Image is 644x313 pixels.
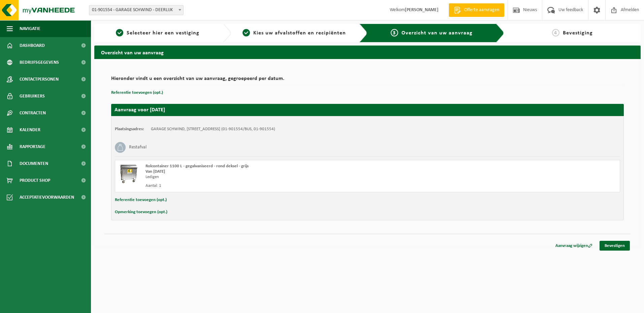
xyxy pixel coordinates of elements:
span: Kalender [20,121,40,138]
a: Aanvraag wijzigen [550,241,598,251]
span: Contracten [20,105,46,121]
span: 1 [116,29,123,36]
h3: Restafval [129,142,147,153]
td: GARAGE SCHWIND, [STREET_ADDRESS] (01-901554/BUS, 01-901554) [151,126,275,132]
strong: [PERSON_NAME] [405,7,439,12]
strong: Van [DATE] [146,169,165,174]
button: Opmerking toevoegen (opt.) [115,208,167,217]
div: Ledigen [146,174,394,180]
span: Navigatie [20,20,40,37]
img: WB-1100-GAL-GY-02.png [119,164,139,184]
button: Referentie toevoegen (opt.) [115,196,167,204]
span: Documenten [20,155,48,172]
span: 2 [243,29,250,36]
span: Gebruikers [20,88,45,105]
span: Rolcontainer 1100 L - gegalvaniseerd - rond deksel - grijs [146,164,249,168]
span: Selecteer hier een vestiging [127,30,199,36]
strong: Plaatsingsadres: [115,127,144,131]
span: Acceptatievoorwaarden [20,189,74,206]
a: 2Kies uw afvalstoffen en recipiënten [234,29,354,37]
span: Kies uw afvalstoffen en recipiënten [253,30,346,36]
span: Product Shop [20,172,50,189]
button: Referentie toevoegen (opt.) [111,88,163,97]
span: 4 [552,29,559,36]
span: Rapportage [20,138,45,155]
span: 01-901554 - GARAGE SCHWIND - DEERLIJK [89,5,183,15]
span: Dashboard [20,37,45,54]
div: Aantal: 1 [146,183,394,189]
span: 3 [391,29,398,36]
a: 1Selecteer hier een vestiging [98,29,218,37]
h2: Hieronder vindt u een overzicht van uw aanvraag, gegroepeerd per datum. [111,76,624,85]
span: 01-901554 - GARAGE SCHWIND - DEERLIJK [89,5,184,15]
span: Contactpersonen [20,71,59,88]
h2: Overzicht van uw aanvraag [94,46,641,59]
strong: Aanvraag voor [DATE] [115,107,165,113]
span: Overzicht van uw aanvraag [401,30,473,36]
a: Offerte aanvragen [449,3,504,17]
span: Bevestiging [563,30,593,36]
span: Offerte aanvragen [462,7,501,13]
a: Bevestigen [600,241,630,251]
span: Bedrijfsgegevens [20,54,59,71]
